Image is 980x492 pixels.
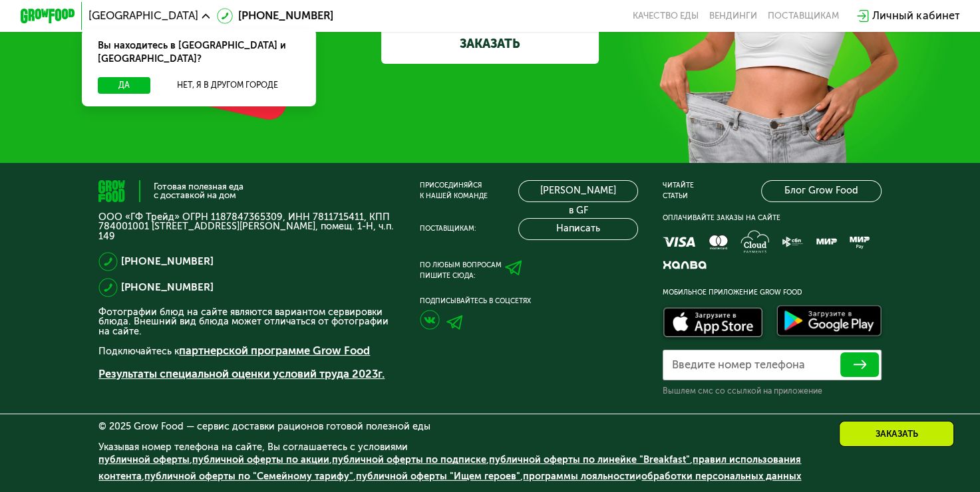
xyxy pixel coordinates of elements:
a: правил использования контента [98,454,801,482]
p: ООО «ГФ Трейд» ОГРН 1187847365309, ИНН 7811715411, КПП 784001001 [STREET_ADDRESS][PERSON_NAME], п... [98,213,395,241]
div: Заказать [839,421,954,447]
a: Вендинги [709,11,757,21]
a: публичной оферты "Ищем героев" [356,471,520,482]
a: публичной оферты по подписке [332,454,486,465]
a: [PHONE_NUMBER] [121,253,214,270]
a: программы лояльности [523,471,635,482]
div: Оплачивайте заказы на сайте [663,213,881,223]
div: Указывая номер телефона на сайте, Вы соглашаетесь с условиями [98,443,881,492]
a: Результаты специальной оценки условий труда 2023г. [98,368,385,380]
a: публичной оферты [98,454,190,465]
a: обработки персональных данных [641,471,801,482]
div: По любым вопросам пишите сюда: [420,260,502,282]
div: поставщикам [768,11,839,21]
a: партнерской программе Grow Food [179,344,370,357]
a: ЗАКАЗАТЬ [381,23,599,63]
div: Вышлем смс со ссылкой на приложение [663,386,881,396]
a: [PHONE_NUMBER] [121,279,214,296]
button: Нет, я в другом городе [156,77,299,94]
div: Мобильное приложение Grow Food [663,287,881,298]
a: публичной оферты по акции [192,454,329,465]
span: , , , , , , , и [98,454,801,482]
div: Вы находитесь в [GEOGRAPHIC_DATA] и [GEOGRAPHIC_DATA]? [82,29,316,78]
p: Подключайтесь к [98,343,395,360]
div: Присоединяйся к нашей команде [420,180,488,202]
div: Готовая полезная еда с доставкой на дом [154,182,244,200]
div: © 2025 Grow Food — сервис доставки рационов готовой полезной еды [98,422,881,431]
a: публичной оферты по "Семейному тарифу" [144,471,353,482]
button: Написать [518,218,639,240]
div: Поставщикам: [420,223,476,234]
img: Доступно в Google Play [773,303,884,342]
a: [PERSON_NAME] в GF [518,180,639,202]
div: Личный кабинет [872,8,959,25]
a: Качество еды [633,11,699,21]
p: Фотографии блюд на сайте являются вариантом сервировки блюда. Внешний вид блюда может отличаться ... [98,308,395,336]
button: Да [98,77,150,94]
div: Читайте статьи [663,180,694,202]
a: [PHONE_NUMBER] [217,8,334,25]
a: публичной оферты по линейке "Breakfast" [489,454,690,465]
span: [GEOGRAPHIC_DATA] [88,11,198,21]
label: Введите номер телефона [672,361,805,368]
div: Подписывайтесь в соцсетях [420,296,638,307]
a: Блог Grow Food [761,180,882,202]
